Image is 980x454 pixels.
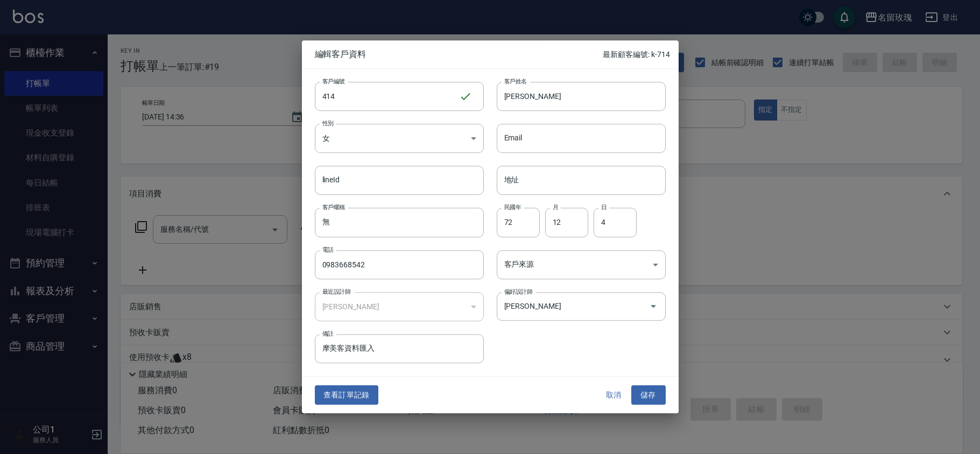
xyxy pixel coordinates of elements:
[315,124,484,153] div: 女
[322,329,334,337] label: 備註
[322,77,345,85] label: 客戶編號
[322,203,345,211] label: 客戶暱稱
[631,385,666,405] button: 儲存
[597,385,631,405] button: 取消
[645,298,662,315] button: Open
[553,203,558,211] label: 月
[601,203,607,211] label: 日
[315,292,484,321] div: [PERSON_NAME]
[315,385,378,405] button: 查看訂單記錄
[315,49,603,60] span: 編輯客戶資料
[322,119,334,127] label: 性別
[322,245,334,253] label: 電話
[504,287,532,295] label: 偏好設計師
[504,203,521,211] label: 民國年
[603,49,669,60] p: 最新顧客編號: k-714
[504,77,527,85] label: 客戶姓名
[322,287,350,295] label: 最近設計師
